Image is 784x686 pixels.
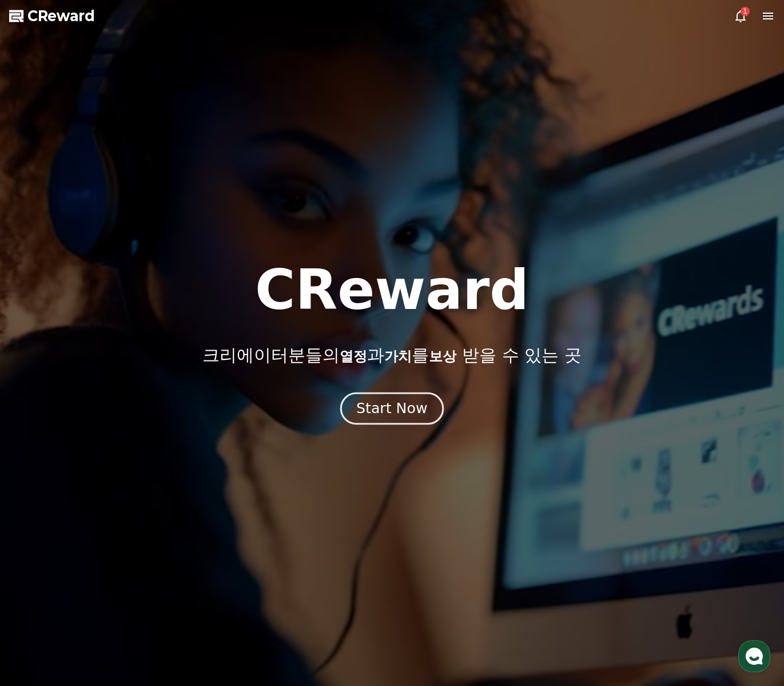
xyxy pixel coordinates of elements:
[27,7,95,25] span: CReward
[255,263,529,318] h1: CReward
[202,345,581,366] p: 크리에이터분들의 과 를 받을 수 있는 곳
[340,392,444,425] button: Start Now
[356,399,427,418] div: Start Now
[148,363,220,391] a: 설정
[343,405,441,415] a: Start Now
[741,7,750,16] div: 1
[429,348,456,364] span: 보상
[9,7,95,25] a: CReward
[340,348,367,364] span: 열정
[384,348,412,364] span: 가치
[734,9,747,23] a: 1
[36,380,43,389] span: 홈
[3,363,75,391] a: 홈
[105,380,118,390] span: 대화
[177,380,190,389] span: 설정
[75,363,148,391] a: 대화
